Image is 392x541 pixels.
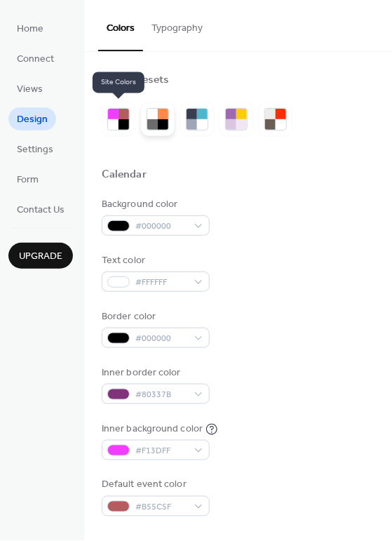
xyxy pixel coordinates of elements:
span: Views [17,83,43,98]
span: #000000 [135,220,187,234]
a: Form [8,168,47,191]
span: #FFFFFF [135,276,187,290]
div: Calendar [102,168,147,182]
span: #F13DFF [135,444,187,459]
div: Text color [102,253,207,268]
a: Home [8,17,52,40]
a: Views [8,77,51,100]
span: #B55C5F [135,500,187,515]
button: Upgrade [8,243,73,269]
span: Connect [17,53,54,67]
a: Connect [8,47,62,70]
div: Border color [102,309,207,324]
span: Site Colors [93,72,144,93]
span: Form [17,173,39,188]
a: Contact Us [8,198,73,221]
span: Settings [17,143,53,158]
div: Default event color [102,478,207,493]
span: Design [17,113,48,128]
span: #000000 [135,332,187,347]
span: #80337B [135,388,187,403]
a: Design [8,107,56,131]
span: Contact Us [17,203,65,218]
div: Inner background color [102,422,203,436]
div: Inner border color [102,366,207,380]
div: Background color [102,197,207,212]
span: Home [17,22,43,37]
span: Upgrade [19,250,62,265]
a: Settings [8,138,62,161]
